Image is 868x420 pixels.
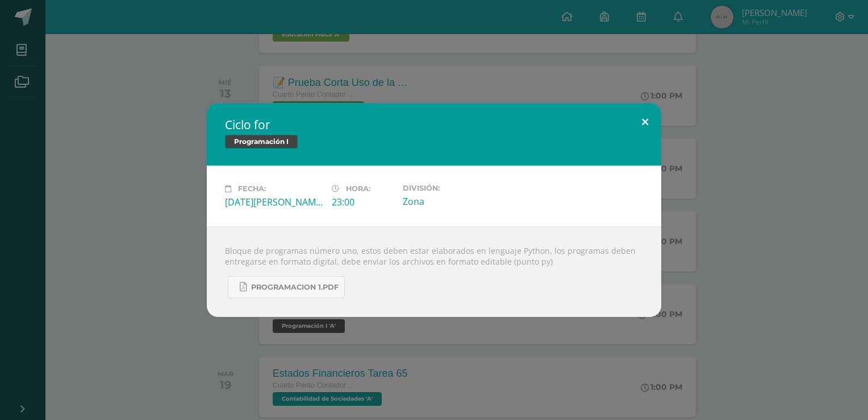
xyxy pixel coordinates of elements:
a: Programacion 1.pdf [228,276,345,298]
div: Zona [403,195,500,208]
span: Programación I [225,135,298,149]
button: Close (Esc) [629,103,661,142]
div: 23:00 [332,196,394,208]
span: Fecha: [238,184,266,193]
span: Hora: [346,184,370,193]
label: División: [403,184,500,192]
h2: Ciclo for [225,117,643,133]
span: Programacion 1.pdf [251,283,339,292]
div: [DATE][PERSON_NAME] [225,196,323,208]
div: Bloque de programas número uno, estos deben estar elaborados en lenguaje Python, los programas de... [207,227,661,317]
